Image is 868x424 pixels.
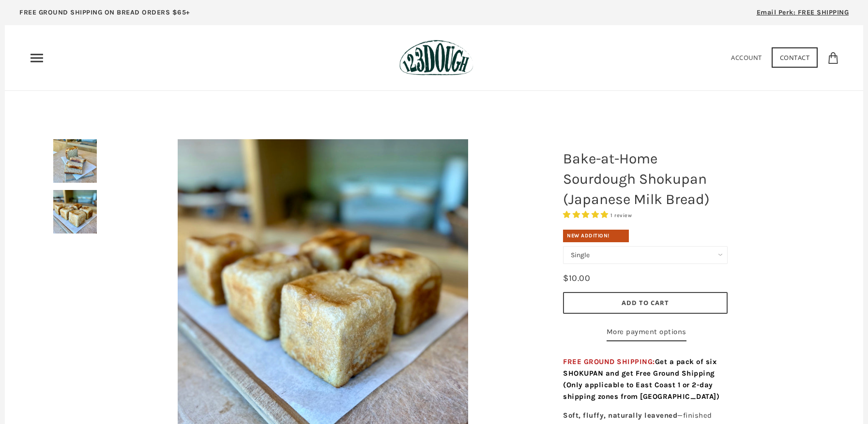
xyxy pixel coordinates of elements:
img: Bake-at-Home Sourdough Shokupan (Japanese Milk Bread) [53,190,97,234]
span: 1 review [610,212,632,219]
h1: Bake-at-Home Sourdough Shokupan (Japanese Milk Bread) [556,144,735,214]
strong: Soft, fluffy, naturally leavened [563,411,677,420]
a: Email Perk: FREE SHIPPING [742,5,864,25]
nav: Primary [29,50,45,66]
span: 5.00 stars [563,210,610,219]
a: FREE GROUND SHIPPING ON BREAD ORDERS $65+ [5,5,205,25]
a: More payment options [607,326,686,341]
img: Bake-at-Home Sourdough Shokupan (Japanese Milk Bread) [53,139,97,183]
span: Email Perk: FREE SHIPPING [757,8,849,16]
img: 123Dough Bakery [399,40,473,76]
span: Add to Cart [622,298,669,307]
button: Add to Cart [563,292,728,314]
div: $10.00 [563,271,590,285]
span: FREE GROUND SHIPPING: [563,357,719,401]
a: Account [731,53,762,62]
a: Contact [772,47,818,68]
p: FREE GROUND SHIPPING ON BREAD ORDERS $65+ [19,7,190,18]
div: New Addition! [563,230,629,242]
